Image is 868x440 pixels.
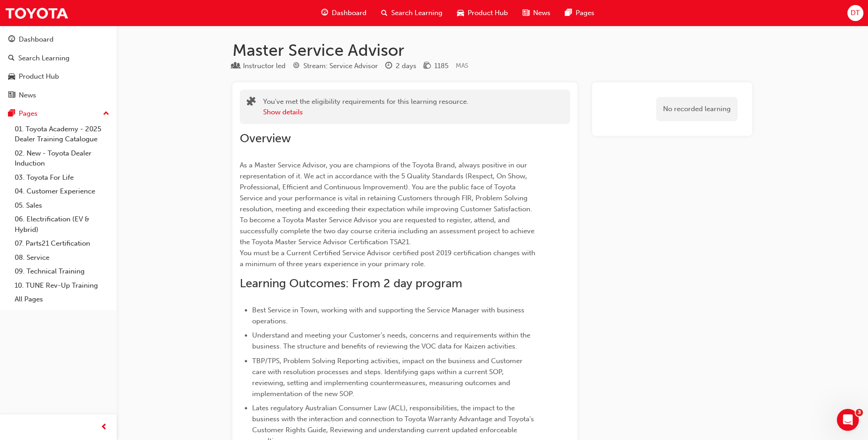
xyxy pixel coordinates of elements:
[293,60,378,72] div: Stream
[381,7,388,19] span: search-icon
[5,3,69,23] img: Trak
[4,68,113,85] a: Product Hub
[11,292,113,306] a: All Pages
[8,110,15,118] span: pages-icon
[457,7,464,19] span: car-icon
[515,4,558,22] a: news-iconNews
[565,7,572,19] span: pages-icon
[232,40,752,60] h1: Master Service Advisor
[391,8,442,18] span: Search Learning
[11,184,113,199] a: 04. Customer Experience
[321,7,328,19] span: guage-icon
[247,97,256,108] span: puzzle-icon
[11,236,113,251] a: 07. Parts21 Certification
[11,251,113,265] a: 08. Service
[4,29,113,105] button: DashboardSearch LearningProduct HubNews
[11,264,113,279] a: 09. Technical Training
[293,62,300,70] span: target-icon
[11,171,113,185] a: 03. Toyota For Life
[576,8,594,18] span: Pages
[396,61,416,71] div: 2 days
[19,71,59,82] div: Product Hub
[424,62,431,70] span: money-icon
[240,161,537,268] span: As a Master Service Advisor, you are champions of the Toyota Brand, always positive in our repres...
[8,73,15,81] span: car-icon
[4,105,113,122] button: Pages
[847,5,863,21] button: DT
[385,60,416,72] div: Duration
[18,53,70,64] div: Search Learning
[11,279,113,293] a: 10. TUNE Rev-Up Training
[450,4,515,22] a: car-iconProduct Hub
[19,34,54,45] div: Dashboard
[856,409,863,416] span: 3
[424,60,448,72] div: Price
[8,91,15,100] span: news-icon
[4,87,113,104] a: News
[8,36,15,44] span: guage-icon
[103,108,109,120] span: up-icon
[240,131,291,145] span: Overview
[385,62,392,70] span: clock-icon
[837,409,859,431] iframe: Intercom live chat
[434,61,448,71] div: 1185
[468,8,508,18] span: Product Hub
[232,62,239,70] span: learningResourceType_INSTRUCTOR_LED-icon
[101,422,108,433] span: prev-icon
[11,122,113,146] a: 01. Toyota Academy - 2025 Dealer Training Catalogue
[374,4,450,22] a: search-iconSearch Learning
[4,50,113,67] a: Search Learning
[558,4,602,22] a: pages-iconPages
[263,107,303,118] button: Show details
[4,31,113,48] a: Dashboard
[303,61,378,71] div: Stream: Service Advisor
[523,7,529,19] span: news-icon
[252,331,532,350] span: Understand and meeting your Customer's needs, concerns and requirements within the business. The ...
[252,306,526,325] span: Best Service in Town, working with and supporting the Service Manager with business operations.
[11,146,113,171] a: 02. New - Toyota Dealer Induction
[263,97,469,117] div: You've met the eligibility requirements for this learning resource.
[8,54,15,63] span: search-icon
[240,276,462,290] span: Learning Outcomes: From 2 day program
[19,90,36,101] div: News
[533,8,550,18] span: News
[19,108,38,119] div: Pages
[314,4,374,22] a: guage-iconDashboard
[456,62,468,70] span: Learning resource code
[232,60,286,72] div: Type
[851,8,860,18] span: DT
[11,199,113,213] a: 05. Sales
[332,8,367,18] span: Dashboard
[11,212,113,236] a: 06. Electrification (EV & Hybrid)
[656,97,738,121] div: No recorded learning
[243,61,286,71] div: Instructor led
[252,357,524,398] span: TBP/TPS, Problem Solving Reporting activities, impact on the business and Customer care with reso...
